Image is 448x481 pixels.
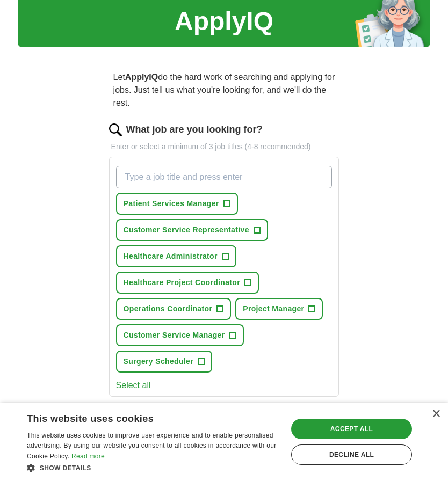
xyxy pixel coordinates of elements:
p: Enter or select a minimum of 3 job titles (4-8 recommended) [109,141,339,152]
span: Surgery Scheduler [124,356,193,367]
span: Customer Service Representative [124,224,249,236]
span: Patient Services Manager [124,198,219,209]
button: Healthcare Project Coordinator [116,272,259,294]
div: Accept all [291,419,412,439]
p: Let do the hard work of searching and applying for jobs. Just tell us what you're looking for, an... [109,67,339,114]
div: This website uses cookies [27,409,253,425]
span: Show details [40,464,91,472]
img: search.png [109,123,122,136]
button: Operations Coordinator [116,298,232,320]
span: Healthcare Project Coordinator [124,277,240,288]
div: Decline all [291,444,412,465]
button: Select all [116,379,151,392]
button: Patient Services Manager [116,193,238,215]
span: Customer Service Manager [124,330,225,341]
a: Read more, opens a new window [71,453,105,460]
span: Operations Coordinator [124,303,213,315]
h1: ApplyIQ [175,2,273,41]
span: Healthcare Administrator [124,251,218,262]
div: Show details [27,462,280,473]
label: What job are you looking for? [126,122,263,137]
button: Surgery Scheduler [116,351,212,373]
button: Customer Service Representative [116,219,268,241]
div: Close [432,410,440,418]
span: This website uses cookies to improve user experience and to enable personalised advertising. By u... [27,432,276,461]
span: Project Manager [243,303,304,315]
button: Project Manager [235,298,323,320]
input: Type a job title and press enter [116,166,333,188]
button: Healthcare Administrator [116,245,236,267]
button: Customer Service Manager [116,324,244,346]
strong: ApplyIQ [125,72,158,82]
